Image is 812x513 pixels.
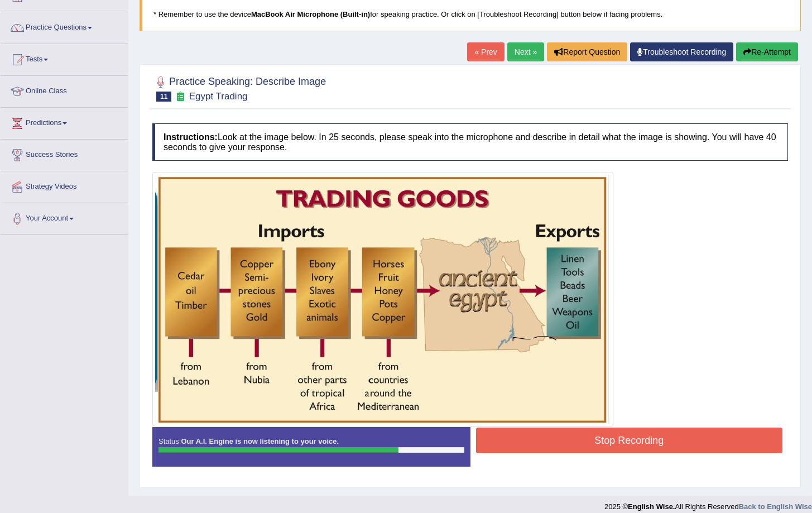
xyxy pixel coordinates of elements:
[547,42,627,61] button: Report Question
[181,437,339,445] strong: Our A.I. Engine is now listening to your voice.
[604,496,812,512] div: 2025 © All Rights Reserved
[156,92,171,102] span: 11
[164,132,218,142] b: Instructions:
[739,502,812,511] a: Back to English Wise
[1,12,128,40] a: Practice Questions
[1,108,128,136] a: Predictions
[467,42,504,61] a: « Prev
[152,123,788,161] h4: Look at the image below. In 25 seconds, please speak into the microphone and describe in detail w...
[507,42,544,61] a: Next »
[189,91,248,102] small: Egypt Trading
[1,76,128,104] a: Online Class
[736,42,798,61] button: Re-Attempt
[1,140,128,167] a: Success Stories
[152,74,326,102] h2: Practice Speaking: Describe Image
[628,502,675,511] strong: English Wise.
[1,44,128,72] a: Tests
[251,10,370,18] b: MacBook Air Microphone (Built-in)
[1,203,128,231] a: Your Account
[1,171,128,199] a: Strategy Videos
[152,427,470,466] div: Status:
[174,92,186,102] small: Exam occurring question
[476,428,783,453] button: Stop Recording
[630,42,733,61] a: Troubleshoot Recording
